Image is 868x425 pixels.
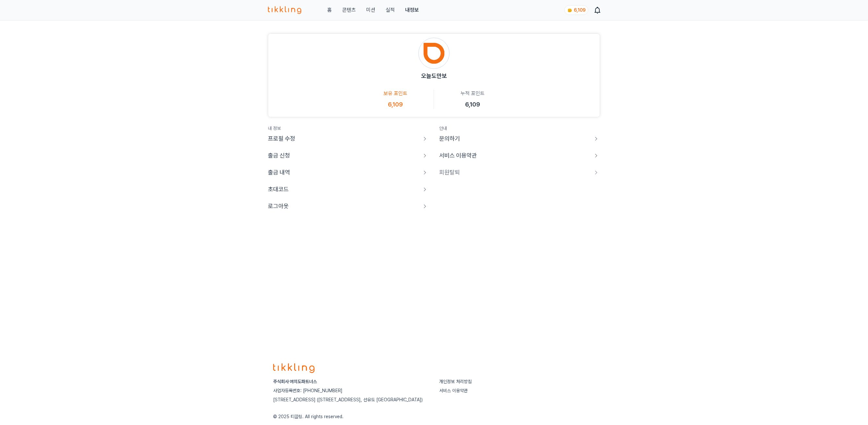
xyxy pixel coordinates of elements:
[273,378,429,385] p: 주식회사 여의도파트너스
[268,6,301,14] img: 티끌링
[439,151,600,160] a: 서비스 이용약관
[268,185,289,194] p: 초대코드
[439,168,460,177] p: 회원탈퇴
[418,38,450,69] img: profile
[268,168,290,177] p: 출금 내역
[421,71,447,81] p: 오늘도만보
[574,7,585,13] span: 6,109
[439,134,460,143] p: 문의하기
[465,100,480,109] p: 6,109
[268,134,295,143] p: 프로필 수정
[386,6,395,14] a: 실적
[268,151,290,160] p: 출금 신청
[366,6,375,14] button: 미션
[564,5,587,15] a: coin 6,109
[405,6,419,14] a: 내정보
[327,6,332,14] a: 홈
[268,202,289,211] p: 로그아웃
[461,90,485,97] p: 누적 포인트
[567,8,573,13] img: coin
[342,6,356,14] a: 콘텐츠
[273,396,429,403] p: [STREET_ADDRESS] ([STREET_ADDRESS], 선유도 [GEOGRAPHIC_DATA])
[273,363,315,373] img: logo
[268,151,429,160] a: 출금 신청
[273,413,595,420] p: © 2025 티끌링. All rights reserved.
[268,185,429,194] a: 초대코드
[273,387,429,394] p: 사업자등록번호: [PHONE_NUMBER]
[439,388,468,393] a: 서비스 이용약관
[439,125,600,131] h2: 안내
[268,168,429,177] a: 출금 내역
[439,134,600,143] a: 문의하기
[439,379,472,384] a: 개인정보 처리방침
[388,100,403,109] p: 6,109
[439,151,477,160] p: 서비스 이용약관
[268,202,429,211] a: 로그아웃
[268,125,429,131] h2: 내 정보
[268,134,429,143] a: 프로필 수정
[439,168,600,177] a: 회원탈퇴
[383,90,407,97] p: 보유 포인트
